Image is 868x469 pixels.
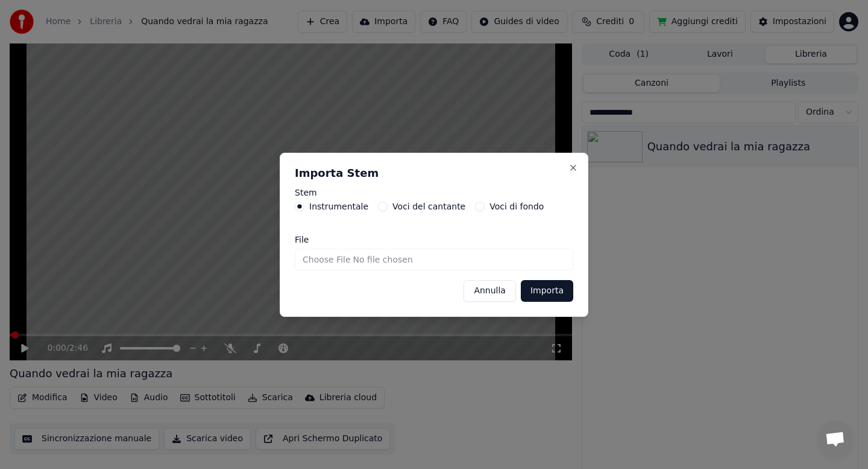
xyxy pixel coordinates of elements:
[392,202,465,211] label: Voci del cantante
[464,280,516,302] button: Annulla
[521,280,573,302] button: Importa
[309,202,368,211] label: Instrumentale
[295,168,573,179] h2: Importa Stem
[295,235,573,244] label: File
[489,202,544,211] label: Voci di fondo
[295,188,573,197] label: Stem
